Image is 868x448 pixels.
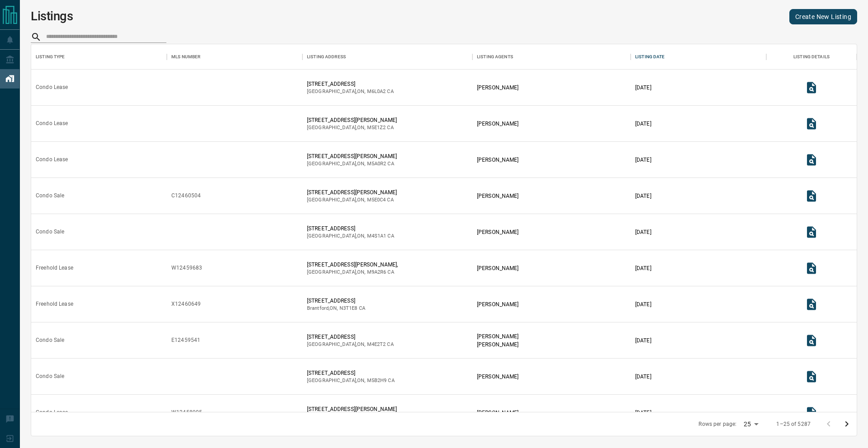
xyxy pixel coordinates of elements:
[635,192,651,200] p: [DATE]
[789,9,857,24] a: Create New Listing
[838,415,856,433] button: Go to next page
[171,300,201,308] div: X12460649
[635,336,651,345] p: [DATE]
[307,116,397,124] p: [STREET_ADDRESS][PERSON_NAME]
[802,368,821,386] button: View Listing Details
[631,44,766,70] div: Listing Date
[302,44,472,70] div: Listing Address
[307,88,394,95] p: [GEOGRAPHIC_DATA] , ON , CA
[171,44,200,70] div: MLS Number
[740,418,762,431] div: 25
[340,305,358,311] span: n3t1e8
[802,331,821,350] button: View Listing Details
[472,44,631,70] div: Listing Agents
[307,305,365,312] p: Brantford , ON , CA
[36,156,68,163] div: Condo Lease
[802,259,821,277] button: View Listing Details
[477,300,519,308] p: [PERSON_NAME]
[477,156,519,164] p: [PERSON_NAME]
[477,192,519,200] p: [PERSON_NAME]
[307,188,397,196] p: [STREET_ADDRESS][PERSON_NAME]
[36,300,73,308] div: Freehold Lease
[635,156,651,164] p: [DATE]
[171,192,201,200] div: C12460504
[367,125,386,131] span: m5e1z2
[36,228,64,236] div: Condo Sale
[367,161,387,167] span: m5a0r2
[477,228,519,236] p: [PERSON_NAME]
[793,44,830,70] div: Listing Details
[307,297,365,305] p: [STREET_ADDRESS]
[307,261,398,269] p: [STREET_ADDRESS][PERSON_NAME],
[477,44,513,70] div: Listing Agents
[802,115,821,133] button: View Listing Details
[36,192,64,200] div: Condo Sale
[367,378,387,383] span: m5b2h9
[36,44,65,70] div: Listing Type
[635,373,651,381] p: [DATE]
[635,300,651,308] p: [DATE]
[477,409,519,417] p: [PERSON_NAME]
[635,264,651,272] p: [DATE]
[802,295,821,313] button: View Listing Details
[367,233,387,239] span: m4s1a1
[802,223,821,241] button: View Listing Details
[802,151,821,169] button: View Listing Details
[802,79,821,97] button: View Listing Details
[635,120,651,128] p: [DATE]
[802,187,821,205] button: View Listing Details
[171,409,202,416] div: W12458905
[31,9,73,23] h1: Listings
[367,197,386,203] span: m5e0c4
[367,89,386,94] span: m6l0a2
[307,233,394,240] p: [GEOGRAPHIC_DATA] , ON , CA
[307,377,395,384] p: [GEOGRAPHIC_DATA] , ON , CA
[766,44,857,70] div: Listing Details
[36,120,68,127] div: Condo Lease
[31,44,167,70] div: Listing Type
[698,420,736,428] p: Rows per page:
[36,84,68,91] div: Condo Lease
[367,341,386,347] span: m4e2t2
[776,420,811,428] p: 1–25 of 5287
[635,228,651,236] p: [DATE]
[477,264,519,272] p: [PERSON_NAME]
[477,373,519,381] p: [PERSON_NAME]
[307,224,394,233] p: [STREET_ADDRESS]
[307,152,397,160] p: [STREET_ADDRESS][PERSON_NAME]
[307,124,397,131] p: [GEOGRAPHIC_DATA] , ON , CA
[307,369,395,377] p: [STREET_ADDRESS]
[36,373,64,380] div: Condo Sale
[307,44,346,70] div: Listing Address
[477,332,519,341] p: [PERSON_NAME]
[36,264,73,272] div: Freehold Lease
[307,333,394,341] p: [STREET_ADDRESS]
[635,44,665,70] div: Listing Date
[307,341,394,348] p: [GEOGRAPHIC_DATA] , ON , CA
[477,341,519,349] p: [PERSON_NAME]
[367,269,387,275] span: m9a2r6
[477,120,519,128] p: [PERSON_NAME]
[635,409,651,417] p: [DATE]
[477,84,519,92] p: [PERSON_NAME]
[36,336,64,344] div: Condo Sale
[171,336,200,344] div: E12459541
[635,84,651,92] p: [DATE]
[307,80,394,88] p: [STREET_ADDRESS]
[167,44,302,70] div: MLS Number
[36,409,68,416] div: Condo Lease
[307,196,397,204] p: [GEOGRAPHIC_DATA] , ON , CA
[307,160,397,168] p: [GEOGRAPHIC_DATA] , ON , CA
[307,269,398,276] p: [GEOGRAPHIC_DATA] , ON , CA
[802,404,821,422] button: View Listing Details
[307,405,397,413] p: [STREET_ADDRESS][PERSON_NAME]
[171,264,202,272] div: W12459683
